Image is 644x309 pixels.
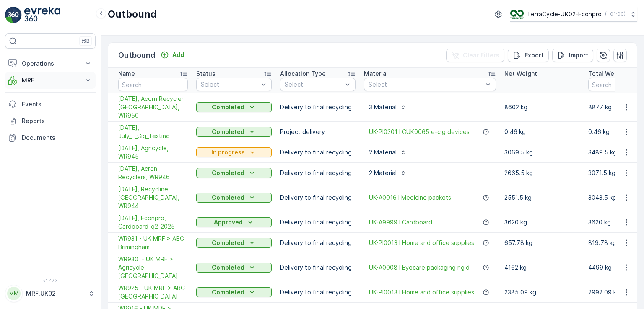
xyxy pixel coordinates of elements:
p: Reports [22,117,92,125]
p: Completed [212,263,244,272]
p: Net Weight [504,70,537,78]
p: 4162 kg [504,263,580,272]
td: Delivery to final recycling [276,142,360,163]
span: [DATE], July_E_Cig_Testing [118,124,188,140]
button: Completed [196,168,272,178]
a: 31/07/2025, Acorn Recycler UK, WR950 [118,95,188,120]
a: UK-PI0301 I CUK0065 e-cig devices [369,128,470,136]
span: [DATE], Econpro, Cardboard_q2_2025 [118,214,188,231]
input: Search [118,78,188,91]
p: 2665.5 kg [504,169,580,177]
td: Delivery to final recycling [276,253,360,282]
button: Import [552,49,593,62]
p: Total Weight [588,70,626,78]
a: UK-PI0013 I Home and office supplies [369,288,474,296]
p: MRF.UK02 [26,289,84,298]
a: WR931 - UK MRF > ABC Brimingham [118,234,188,251]
span: [DATE], Agricycle, WR945 [118,144,188,161]
p: 2 Material [369,169,397,177]
button: Completed [196,238,272,248]
a: UK-A9999 I Cardboard [369,218,432,227]
p: Outbound [108,8,157,21]
button: Add [157,50,187,60]
button: Completed [196,263,272,273]
p: Import [569,51,588,59]
p: Approved [214,218,243,227]
span: [DATE], Acorn Recycler [GEOGRAPHIC_DATA], WR950 [118,95,188,120]
button: Clear Filters [446,49,504,62]
a: 06/30/2025, Econpro, Cardboard_q2_2025 [118,214,188,231]
button: MMMRF.UK02 [5,285,96,302]
p: 8602 kg [504,103,580,111]
p: Status [196,70,216,78]
p: Completed [212,288,244,296]
p: Operations [22,59,79,68]
p: 0.46 kg [504,128,580,136]
td: Delivery to final recycling [276,233,360,253]
td: Project delivery [276,122,360,142]
p: 3 Material [369,103,397,111]
p: Select [285,80,343,89]
p: 2385.09 kg [504,288,580,296]
a: Documents [5,129,96,146]
button: 2 Material [364,166,412,180]
a: WR930 - UK MRF > Agricycle UK [118,255,188,280]
p: Outbound [118,49,156,61]
td: Delivery to final recycling [276,163,360,183]
button: Approved [196,217,272,227]
span: WR925 - UK MRF > ABC [GEOGRAPHIC_DATA] [118,284,188,301]
p: 657.78 kg [504,239,580,247]
p: In progress [211,148,245,157]
span: v 1.47.3 [5,278,96,283]
p: Completed [212,193,244,202]
p: Allocation Type [280,70,326,78]
button: Operations [5,55,96,72]
a: 23/07/2025, Acron Recyclers, WR946 [118,165,188,181]
td: Delivery to final recycling [276,93,360,122]
img: logo [5,7,22,23]
p: 2551.5 kg [504,193,580,202]
td: Delivery to final recycling [276,212,360,233]
p: Select [201,80,259,89]
button: 2 Material [364,146,412,159]
p: Completed [212,128,244,136]
a: UK-A0016 I Medicine packets [369,193,451,202]
span: [DATE], Recycline [GEOGRAPHIC_DATA], WR944 [118,185,188,210]
p: Completed [212,103,244,111]
p: ⌘B [81,38,90,44]
p: TerraCycle-UK02-Econpro [527,10,602,18]
button: Completed [196,102,272,112]
p: Material [364,70,388,78]
a: UK-PI0013 I Home and office supplies [369,239,474,247]
a: 24/07/2025, Recycline UK, WR944 [118,185,188,210]
button: TerraCycle-UK02-Econpro(+01:00) [510,7,637,22]
p: 3620 kg [504,218,580,227]
a: WR925 - UK MRF > ABC Birmingham [118,284,188,301]
button: Export [508,49,549,62]
td: Delivery to final recycling [276,282,360,303]
span: [DATE], Acron Recyclers, WR946 [118,165,188,181]
a: Reports [5,113,96,129]
a: UK-A0008 I Eyecare packaging rigid [369,263,470,272]
p: Add [172,51,184,59]
td: Delivery to final recycling [276,183,360,212]
a: Events [5,96,96,113]
p: Events [22,100,92,108]
a: 25/07/2025, Agricycle, WR945 [118,144,188,161]
p: Documents [22,134,92,142]
button: MRF [5,72,96,89]
button: 3 Material [364,100,412,114]
p: MRF [22,76,79,85]
p: 3069.5 kg [504,148,580,157]
p: Completed [212,169,244,177]
p: ( +01:00 ) [605,11,626,18]
img: terracycle_logo_wKaHoWT.png [510,10,524,19]
button: In progress [196,147,272,157]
